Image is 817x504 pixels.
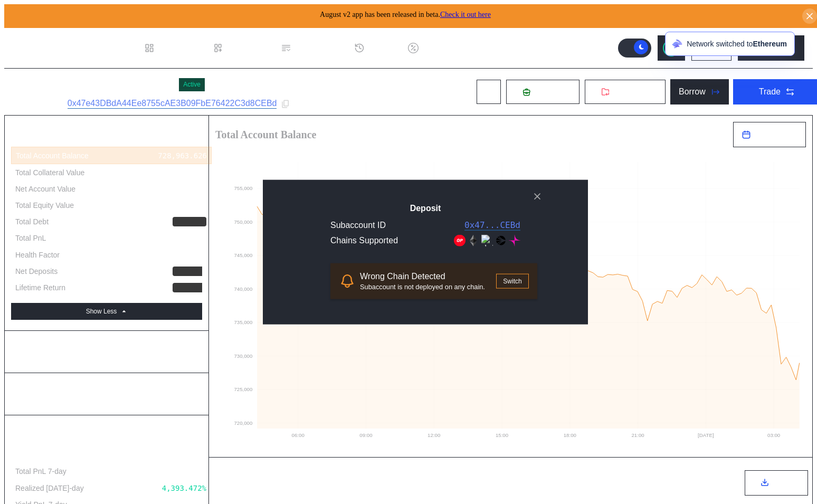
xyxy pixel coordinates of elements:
div: Health Factor [15,250,60,260]
span: Last 24 Hours [755,131,797,139]
a: 0x47...CEBd [464,220,520,231]
span: August v2 app has been released in beta. [320,11,491,18]
div: Chains Supported [330,236,398,245]
div: Active [183,81,201,88]
code: 0x47...CEBd [464,220,520,230]
div: Total PnL [15,233,46,243]
span: Deposit [535,87,563,97]
div: 287,966.550 [157,467,206,476]
text: 03:00 [767,432,781,438]
div: Lifetime Return [15,283,65,292]
div: 484,072.945 [157,168,206,177]
div: Show Less [86,308,117,315]
div: 4,393.472% [162,483,206,493]
div: Total Debt [15,217,49,226]
div: Realized Performance [11,426,202,446]
div: Network switched to [687,40,788,48]
div: History [369,43,395,53]
text: 12:00 [427,432,441,438]
div: 728,963.626 [158,151,207,160]
div: 11,512.393 [162,233,206,243]
text: [DATE] [698,432,714,438]
text: 15:00 [496,432,509,438]
div: Subaccount ID [330,221,386,230]
h2: Total Account Balance [215,129,725,140]
div: 379,124.411 [157,184,206,194]
div: Wrong Chain Detected [360,272,496,281]
div: Discount Factors [423,43,486,53]
img: chain logo [454,235,465,246]
div: Total Account Performance [11,446,202,463]
div: Net Account Value [15,184,75,194]
div: Total Account Balance [16,151,89,160]
h2: Deposit [280,203,571,213]
img: svg%3e [672,39,682,49]
img: chain logo [468,235,479,246]
div: Total Equity Value [15,201,74,210]
text: 740,000 [234,286,253,292]
div: 1.384 [184,250,206,260]
text: 21:00 [631,432,644,438]
div: Subaccount is not deployed on any chain. [360,283,496,291]
div: Account Balance [11,341,202,362]
text: 725,000 [234,386,253,392]
div: Dashboard [159,43,200,53]
img: chain logo [481,235,493,246]
div: Aggregate Debt [11,384,202,404]
text: 18:00 [564,432,577,438]
div: Permissions [296,43,341,53]
div: Realized [DATE]-day [15,483,84,493]
img: chain logo [495,235,507,246]
div: Subaccount ID: [13,100,63,108]
div: Total Collateral Value [15,168,84,177]
div: Net Deposits [15,267,58,276]
div: Loans [217,477,246,489]
button: close modal [529,188,546,205]
div: Account Summary [11,126,202,147]
text: 09:00 [359,432,373,438]
div: 134,165.869 [157,201,206,210]
text: 755,000 [234,185,253,191]
div: [PERSON_NAME] Loan [13,75,175,94]
div: Loan Book [227,43,268,53]
span: Export [773,479,792,487]
div: Borrow [679,87,706,97]
div: Total PnL 7-day [15,467,66,476]
text: 735,000 [234,319,253,325]
button: Switch [496,274,529,289]
text: 720,000 [234,420,253,426]
a: 0x47e43DBdA44Ee8755cAE3B09FbE76422C3d8CEBd [68,99,277,109]
img: chain logo [509,235,520,246]
text: 730,000 [234,353,253,359]
text: 745,000 [234,252,253,258]
div: Trade [759,87,781,97]
text: 750,000 [234,219,253,225]
span: Withdraw [614,87,649,97]
text: 06:00 [292,432,305,438]
a: Check it out here [440,11,491,18]
span: Ethereum [753,40,787,48]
